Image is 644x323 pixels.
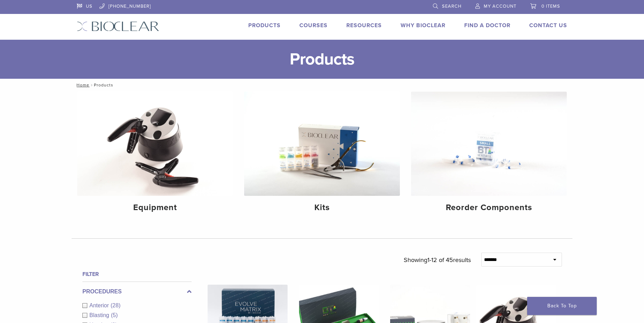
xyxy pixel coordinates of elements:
span: (28) [111,302,120,308]
span: My Account [484,3,516,9]
img: Equipment [77,92,233,196]
a: Contact Us [529,22,567,29]
a: Back To Top [527,297,597,315]
a: Reorder Components [411,92,567,218]
a: Why Bioclear [401,22,445,29]
a: Courses [299,22,328,29]
span: Anterior [89,302,111,308]
img: Kits [244,92,400,196]
span: Blasting [89,312,111,318]
a: Home [74,83,89,87]
label: Procedures [82,287,192,296]
a: Equipment [77,92,233,218]
span: 1-12 of 45 [427,256,453,264]
span: / [89,83,94,87]
nav: Products [72,79,572,91]
p: Showing results [404,253,471,267]
span: Search [442,3,461,9]
span: 0 items [541,3,560,9]
img: Bioclear [77,21,159,31]
a: Find A Doctor [464,22,510,29]
h4: Kits [250,201,394,214]
a: Resources [346,22,382,29]
a: Products [248,22,281,29]
span: (5) [111,312,118,318]
h4: Equipment [83,201,227,214]
h4: Reorder Components [417,201,561,214]
a: Kits [244,92,400,218]
h4: Filter [82,270,192,278]
img: Reorder Components [411,92,567,196]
